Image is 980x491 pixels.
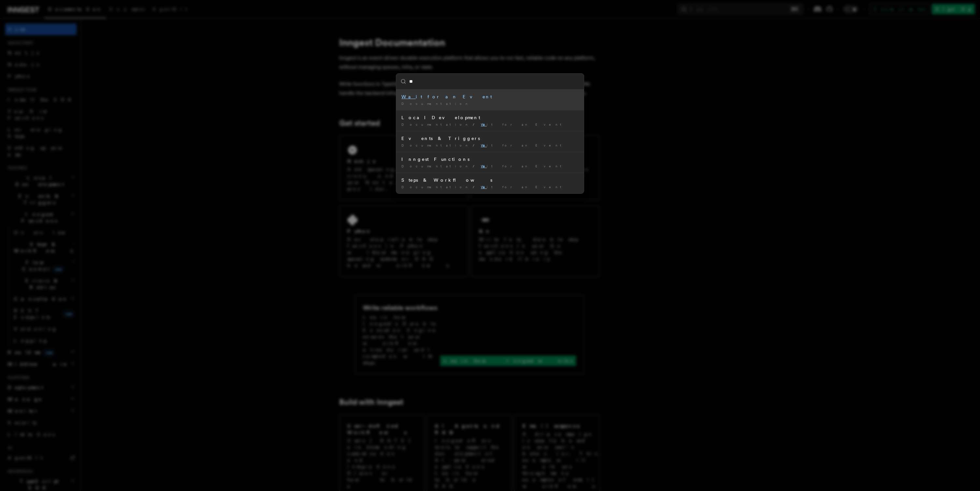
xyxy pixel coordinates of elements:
mark: Wa [481,164,487,168]
div: Local Development [401,114,579,121]
span: it for an Event [481,143,566,147]
span: it for an Event [481,185,566,189]
span: it for an Event [481,164,566,168]
mark: Wa [481,143,487,147]
div: Inngest Functions [401,156,579,162]
span: / [473,122,478,126]
div: it for an Event [401,93,579,100]
mark: Wa [481,122,487,126]
span: Documentation [401,143,470,147]
div: Steps & Workflows [401,177,579,183]
span: / [473,185,478,189]
span: / [473,164,478,168]
span: Documentation [401,102,470,105]
span: Documentation [401,164,470,168]
span: / [473,143,478,147]
div: Events & Triggers [401,135,579,142]
mark: Wa [481,185,487,189]
span: Documentation [401,122,470,126]
span: Documentation [401,185,470,189]
span: it for an Event [481,122,566,126]
mark: Wa [401,94,416,99]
